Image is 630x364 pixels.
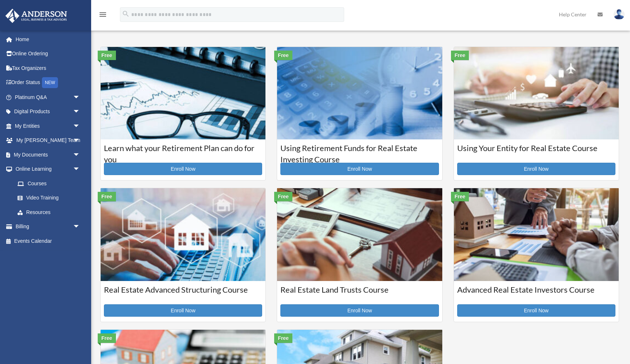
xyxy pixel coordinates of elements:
a: Enroll Now [280,304,439,317]
a: Billingarrow_drop_down [5,219,91,234]
span: arrow_drop_down [73,219,87,234]
a: Platinum Q&Aarrow_drop_down [5,90,91,104]
a: Enroll Now [457,304,615,317]
span: arrow_drop_down [73,133,87,148]
a: Enroll Now [104,304,262,317]
a: Order StatusNEW [5,75,91,90]
a: Online Ordering [5,47,91,61]
a: Resources [10,205,91,219]
a: My [PERSON_NAME] Teamarrow_drop_down [5,133,91,148]
div: NEW [42,77,58,88]
h3: Advanced Real Estate Investors Course [457,284,615,302]
h3: Using Retirement Funds for Real Estate Investing Course [280,143,439,161]
a: Events Calendar [5,234,91,248]
h3: Using Your Entity for Real Estate Course [457,143,615,161]
a: Video Training [10,191,91,205]
span: arrow_drop_down [73,119,87,134]
a: Enroll Now [104,163,262,175]
div: Free [451,51,469,60]
div: Free [274,51,292,60]
div: Free [98,192,116,201]
h3: Real Estate Land Trusts Course [280,284,439,302]
span: arrow_drop_down [73,162,87,177]
span: arrow_drop_down [73,90,87,105]
img: Anderson Advisors Platinum Portal [3,9,69,23]
span: arrow_drop_down [73,104,87,119]
img: User Pic [614,9,625,20]
i: menu [98,10,107,19]
a: Home [5,32,91,47]
a: My Entitiesarrow_drop_down [5,119,91,133]
a: My Documentsarrow_drop_down [5,147,91,162]
a: Digital Productsarrow_drop_down [5,104,91,119]
a: Enroll Now [457,163,615,175]
div: Free [98,51,116,60]
h3: Learn what your Retirement Plan can do for you [104,143,262,161]
a: Online Learningarrow_drop_down [5,162,91,177]
div: Free [274,333,292,343]
a: Tax Organizers [5,61,91,75]
div: Free [451,192,469,201]
i: search [122,10,130,18]
a: Enroll Now [280,163,439,175]
a: Courses [10,176,87,191]
div: Free [98,333,116,343]
div: Free [274,192,292,201]
a: menu [98,13,107,19]
span: arrow_drop_down [73,147,87,162]
h3: Real Estate Advanced Structuring Course [104,284,262,302]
